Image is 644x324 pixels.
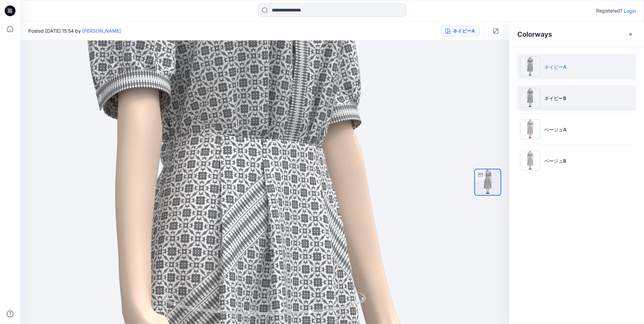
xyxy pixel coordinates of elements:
a: [PERSON_NAME] [82,28,121,34]
p: Registered? [596,7,622,15]
p: ネイビーA [544,63,567,70]
h2: Colorways [517,30,552,38]
p: ベージュB [544,157,566,164]
img: ベージュA [520,119,540,139]
span: Posted [DATE] 15:54 by [28,27,121,34]
p: ベージュA [544,126,567,133]
img: turntable-01-10-2025-07:44:10 [475,169,501,195]
img: ネイビーB [520,88,540,108]
img: ベージュB [520,151,540,171]
p: ネイビーB [544,95,566,102]
img: ネイビーA [520,57,540,77]
button: ネイビーA [441,26,479,36]
p: Login [624,7,636,14]
div: ネイビーA [453,27,475,35]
